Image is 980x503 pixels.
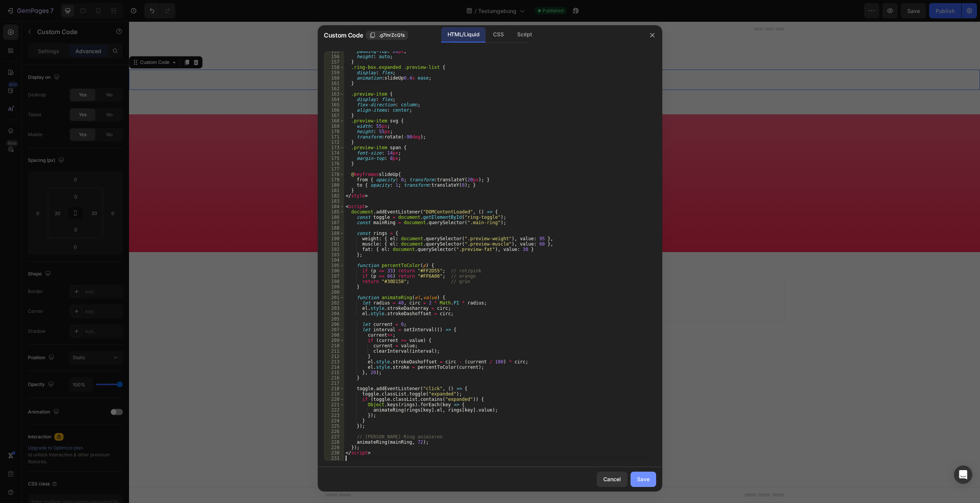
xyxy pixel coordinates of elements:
[324,391,344,397] div: 219
[511,27,538,42] div: Script
[954,466,972,484] div: Open Intercom Messenger
[324,263,344,268] div: 195
[324,145,344,150] div: 173
[366,31,408,40] button: .g7lnrZcQ1s
[324,397,344,402] div: 220
[324,348,344,354] div: 211
[324,209,344,215] div: 185
[8,54,843,62] p: Publish the page to see the content.
[441,27,485,42] div: HTML/Liquid
[324,273,344,279] div: 197
[324,290,344,295] div: 200
[459,271,506,279] div: Add blank section
[324,306,344,311] div: 203
[637,475,650,483] div: Save
[8,34,843,42] p: Publish the page to see the content.
[324,172,344,177] div: 178
[324,113,344,118] div: 167
[402,281,443,288] span: from URL or image
[324,182,344,188] div: 180
[324,418,344,423] div: 224
[487,27,510,42] div: CSS
[324,386,344,391] div: 218
[324,450,344,456] div: 230
[324,188,344,193] div: 181
[324,75,344,81] div: 160
[630,472,656,487] button: Save
[324,59,344,65] div: 157
[10,37,42,44] div: Custom Code
[324,81,344,86] div: 161
[324,102,344,107] div: 165
[324,402,344,407] div: 221
[324,166,344,172] div: 177
[324,49,344,54] div: 155
[324,343,344,348] div: 210
[324,365,344,370] div: 214
[324,268,344,273] div: 196
[324,429,344,434] div: 226
[324,445,344,450] div: 229
[324,91,344,97] div: 163
[324,332,344,338] div: 208
[324,456,344,461] div: 231
[324,193,344,199] div: 182
[324,370,344,375] div: 215
[324,236,344,241] div: 190
[324,311,344,316] div: 204
[324,241,344,247] div: 191
[324,423,344,429] div: 225
[324,327,344,332] div: 207
[340,281,392,288] span: inspired by CRO experts
[324,134,344,140] div: 171
[324,359,344,365] div: 213
[324,338,344,343] div: 209
[324,70,344,75] div: 159
[324,300,344,306] div: 202
[324,225,344,231] div: 188
[407,254,444,262] span: Add section
[324,118,344,124] div: 168
[324,161,344,166] div: 176
[597,472,627,487] button: Cancel
[379,32,405,39] span: .g7lnrZcQ1s
[324,199,344,204] div: 183
[324,413,344,418] div: 223
[324,252,344,257] div: 193
[324,204,344,209] div: 184
[324,140,344,145] div: 172
[324,231,344,236] div: 189
[324,86,344,91] div: 162
[324,156,344,161] div: 175
[324,434,344,440] div: 227
[324,257,344,263] div: 194
[324,375,344,381] div: 216
[324,279,344,284] div: 198
[324,129,344,134] div: 170
[324,31,363,40] span: Custom Code
[603,475,621,483] div: Cancel
[324,177,344,182] div: 179
[324,322,344,327] div: 206
[324,247,344,252] div: 192
[403,271,443,279] div: Generate layout
[324,65,344,70] div: 158
[324,316,344,322] div: 205
[324,440,344,445] div: 228
[324,381,344,386] div: 217
[324,354,344,359] div: 212
[324,97,344,102] div: 164
[324,295,344,300] div: 201
[324,150,344,156] div: 174
[324,284,344,290] div: 199
[324,407,344,413] div: 222
[324,215,344,220] div: 186
[343,271,389,279] div: Choose templates
[324,124,344,129] div: 169
[324,54,344,59] div: 156
[324,107,344,113] div: 166
[454,281,511,288] span: then drag & drop elements
[324,220,344,225] div: 187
